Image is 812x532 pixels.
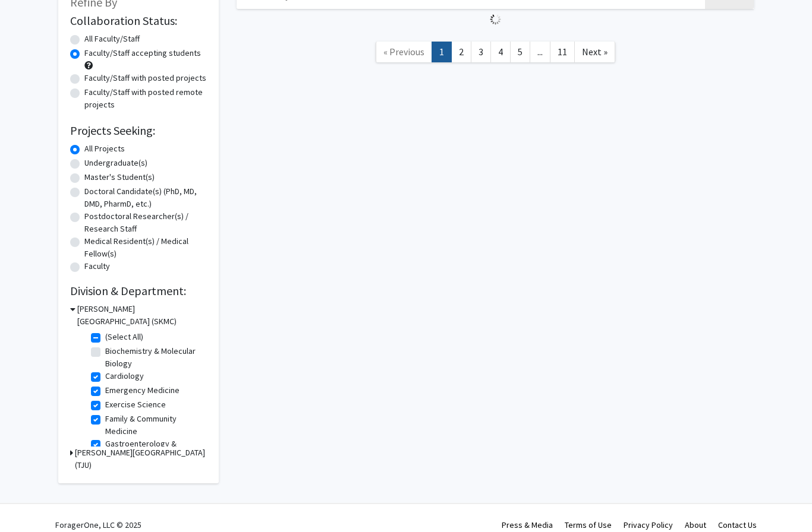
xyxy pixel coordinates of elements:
a: Contact Us [718,520,757,530]
label: Postdoctoral Researcher(s) / Research Staff [84,210,207,235]
label: Undergraduate(s) [84,157,147,169]
label: Cardiology [105,370,144,382]
label: Master's Student(s) [84,171,155,183]
h3: [PERSON_NAME][GEOGRAPHIC_DATA] (TJU) [75,446,207,471]
h2: Collaboration Status: [70,14,207,28]
a: 5 [510,42,530,62]
label: All Projects [84,142,125,155]
span: « Previous [383,46,424,58]
a: 11 [550,42,575,62]
label: (Select All) [105,331,143,343]
label: Faculty/Staff with posted projects [84,72,206,84]
label: Faculty [84,260,110,273]
label: Emergency Medicine [105,384,180,397]
label: Family & Community Medicine [105,413,204,438]
nav: Page navigation [237,30,754,78]
a: 2 [451,42,471,62]
label: Doctoral Candidate(s) (PhD, MD, DMD, PharmD, etc.) [84,185,207,210]
iframe: Chat [9,479,51,523]
label: Medical Resident(s) / Medical Fellow(s) [84,235,207,260]
span: ... [537,46,543,58]
label: Gastroenterology & Hepatology [105,438,204,463]
span: Next » [582,46,608,58]
img: Loading [485,9,506,30]
h2: Projects Seeking: [70,123,207,138]
label: Biochemistry & Molecular Biology [105,345,204,370]
label: All Faculty/Staff [84,33,140,45]
a: Previous Page [376,42,432,62]
a: Press & Media [502,520,553,530]
a: 1 [432,42,452,62]
h3: [PERSON_NAME][GEOGRAPHIC_DATA] (SKMC) [77,303,207,328]
h2: Division & Department: [70,284,207,298]
a: 3 [471,42,491,62]
label: Faculty/Staff with posted remote projects [84,86,207,111]
label: Exercise Science [105,398,166,411]
a: Privacy Policy [624,520,673,530]
a: Next [574,42,615,62]
a: Terms of Use [565,520,612,530]
a: 4 [490,42,511,62]
label: Faculty/Staff accepting students [84,47,201,59]
a: About [685,520,706,530]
